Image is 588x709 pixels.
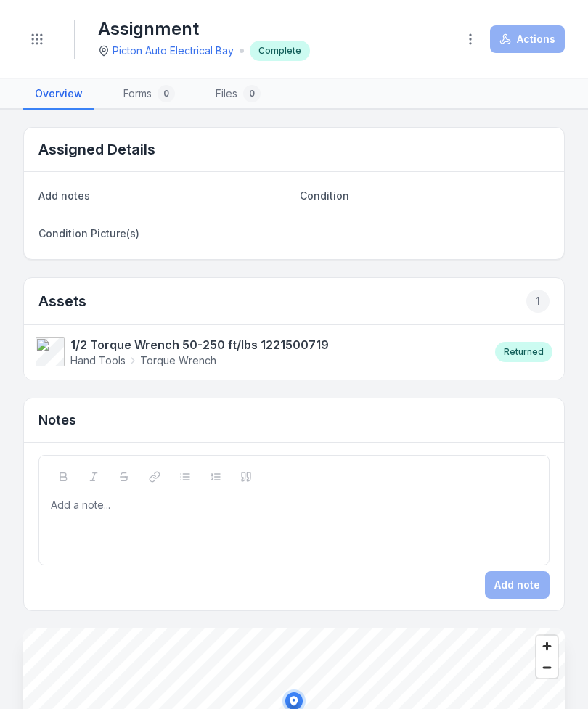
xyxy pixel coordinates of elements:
a: Files0 [204,79,272,110]
div: Complete [250,41,310,61]
a: Forms0 [112,79,187,110]
button: Zoom out [536,657,558,678]
span: Condition [300,189,349,202]
button: Zoom in [536,636,558,657]
h2: Assets [38,290,550,313]
a: Picton Auto Electrical Bay [113,44,234,58]
h2: Assigned Details [38,139,155,160]
span: Add notes [38,189,90,202]
span: Torque Wrench [140,353,216,368]
span: Hand Tools [70,353,126,368]
div: Returned [495,342,552,362]
a: Overview [23,79,94,110]
div: 1 [526,290,550,313]
div: 0 [158,85,175,102]
h1: Assignment [98,17,310,41]
strong: 1/2 Torque Wrench 50-250 ft/lbs 1221500719 [70,336,329,353]
div: 0 [243,85,261,102]
span: Condition Picture(s) [38,227,139,239]
h3: Notes [38,410,76,430]
a: 1/2 Torque Wrench 50-250 ft/lbs 1221500719Hand ToolsTorque Wrench [36,336,481,368]
button: Toggle navigation [23,25,51,53]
